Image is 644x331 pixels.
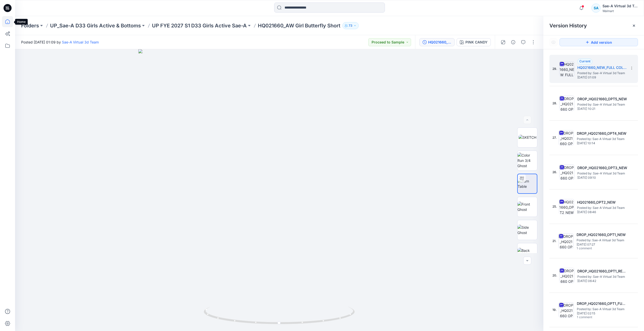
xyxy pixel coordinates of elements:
button: Details [509,38,517,46]
span: Posted by: Sae-A Virtual 3d Team [577,102,628,107]
span: Posted by: Sae-A Virtual 3d Team [577,136,627,141]
img: Back Ghost [517,248,537,258]
button: Add version [559,38,638,46]
span: 28. [552,101,557,106]
h5: DROP_HQ021660_OPT1_REV1_SOFT SILVER [577,268,628,274]
span: [DATE] 07:27 [577,243,627,246]
h5: DROP_HQ021660_OPT5_NEW [577,96,628,102]
img: HQ021660_OPT2_NEW [559,199,574,214]
img: Color Run 3/4 Ghost [517,153,537,168]
img: DROP_HQ021660_OPT3_NEW [559,165,574,180]
button: 73 [342,22,359,29]
a: UP_Sae-A D33 Girls Active & Bottoms [50,22,141,29]
div: Sae-A Virtual 3d Team [602,3,638,9]
span: Posted [DATE] 01:09 by [21,39,99,45]
span: 1 comment [577,315,612,319]
h5: HQ021660_NEW_FULL COLORWAYS [577,65,628,71]
a: UP FYE 2027 S1 D33 Girls Active Sae-A [152,22,247,29]
img: Side Ghost [517,225,537,235]
img: DROP_HQ021660_OPT4_NEW [559,130,574,145]
span: 1 comment [577,247,612,251]
img: HQ021660_NEW_FULL COLORWAYS [559,61,574,76]
span: Current [579,59,590,63]
span: [DATE] 10:14 [577,141,627,145]
button: Close [632,24,636,28]
span: [DATE] 09:10 [577,176,628,179]
img: DROP_HQ021660_OPT1_REV1_SOFT SILVER [559,268,574,283]
span: Posted by: Sae-A Virtual 3d Team [577,205,627,210]
span: Version History [549,23,587,29]
h5: DROP_HQ021660_OPT1_NEW [577,232,627,238]
span: 27. [552,135,557,140]
div: PINK CANDY [465,39,488,45]
h5: DROP_HQ021660_OPT3_NEW [577,165,628,171]
span: [DATE] 01:09 [577,76,628,79]
div: SA [591,4,600,13]
div: Walmart [602,9,638,13]
p: HQ021660_AW Girl Butterfly Short [258,22,340,29]
img: DROP_HQ021660_OPT1_FULL COLORWAYS [559,302,574,317]
span: 21. [552,239,556,243]
h5: DROP_HQ021660_OPT4_NEW [577,130,627,136]
span: Posted by: Sae-A Virtual 3d Team [577,307,627,312]
div: HQ021660_NEW_FULL COLORWAYS [428,39,451,45]
span: [DATE] 06:42 [577,279,628,283]
img: Turn Table [518,178,537,189]
span: 26. [552,170,557,174]
span: 20. [552,273,557,278]
span: [DATE] 10:21 [577,107,628,111]
img: SKETCH [518,135,536,140]
span: 19. [552,308,557,312]
span: [DATE] 08:46 [577,210,627,214]
img: DROP_HQ021660_OPT1_NEW [558,233,574,249]
span: [DATE] 02:15 [577,312,627,315]
a: Sae-A Virtual 3d Team [62,40,99,44]
p: 73 [349,23,352,28]
span: 29. [552,67,557,71]
button: HQ021660_NEW_FULL COLORWAYS [419,38,455,46]
button: Show Hidden Versions [549,38,557,46]
span: Posted by: Sae-A Virtual 3d Team [577,171,628,176]
span: 25. [552,204,557,209]
span: Posted by: Sae-A Virtual 3d Team [577,71,628,76]
span: Posted by: Sae-A Virtual 3d Team [577,238,627,243]
a: Folders [21,22,39,29]
h5: HQ021660_OPT2_NEW [577,199,627,205]
img: Front Ghost [517,202,537,212]
img: DROP_HQ021660_OPT5_NEW [559,96,574,111]
span: Posted by: Sae-A Virtual 3d Team [577,274,628,279]
button: PINK CANDY [457,38,491,46]
h5: DROP_HQ021660_OPT1_FULL COLORWAYS [577,301,627,307]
